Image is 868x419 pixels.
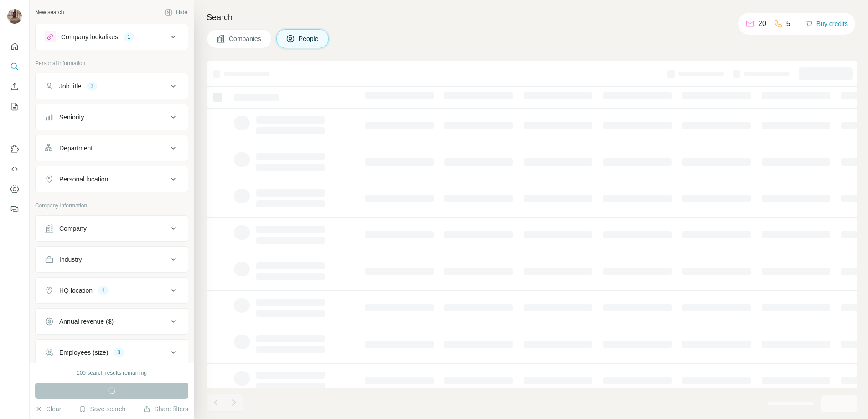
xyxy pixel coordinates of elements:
[124,33,134,41] div: 1
[7,58,22,75] button: Search
[7,181,22,197] button: Dashboard
[36,248,188,270] button: Industry
[59,144,93,153] div: Department
[143,404,188,414] button: Share filters
[7,201,22,217] button: Feedback
[36,26,188,48] button: Company lookalikes1
[7,38,22,55] button: Quick start
[7,141,22,157] button: Use Surfe on LinkedIn
[806,17,848,30] button: Buy credits
[36,106,188,128] button: Seniority
[36,310,188,332] button: Annual revenue ($)
[114,348,124,357] div: 3
[299,34,320,43] span: People
[59,82,81,91] div: Job title
[59,348,108,357] div: Employees (size)
[59,224,87,233] div: Company
[59,286,93,295] div: HQ location
[36,341,188,363] button: Employees (size)3
[35,8,64,16] div: New search
[36,168,188,190] button: Personal location
[59,113,84,122] div: Seniority
[36,217,188,239] button: Company
[36,279,188,301] button: HQ location1
[36,75,188,97] button: Job title3
[35,59,188,67] p: Personal information
[35,404,61,414] button: Clear
[786,18,790,29] p: 5
[36,137,188,159] button: Department
[159,5,194,19] button: Hide
[7,98,22,115] button: My lists
[59,175,108,184] div: Personal location
[758,18,766,29] p: 20
[98,286,108,295] div: 1
[87,82,97,90] div: 3
[207,11,857,24] h4: Search
[77,369,147,377] div: 100 search results remaining
[79,404,125,414] button: Save search
[59,255,82,264] div: Industry
[59,317,114,326] div: Annual revenue ($)
[229,34,262,43] span: Companies
[61,32,118,41] div: Company lookalikes
[35,202,188,210] p: Company information
[7,78,22,95] button: Enrich CSV
[7,161,22,177] button: Use Surfe API
[7,9,22,24] img: Avatar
